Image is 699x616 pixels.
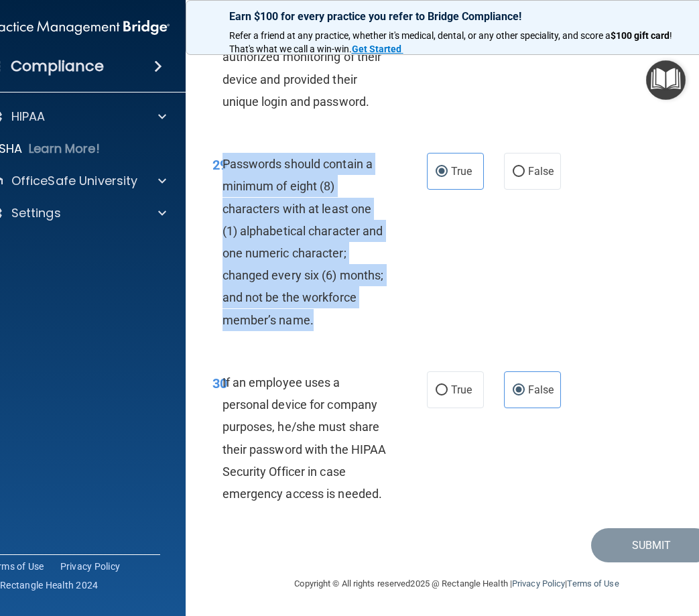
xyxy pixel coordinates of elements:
[512,578,565,589] a: Privacy Policy
[229,30,611,41] span: Refer a friend at any practice, whether it's medical, dental, or any other speciality, and score a
[646,60,686,100] button: Open Resource Center
[212,157,227,173] span: 29
[11,57,104,76] h4: Compliance
[567,578,619,589] a: Terms of Use
[611,30,670,41] strong: $100 gift card
[11,205,61,221] p: Settings
[229,30,674,54] span: ! That's what we call a win-win.
[352,44,401,54] strong: Get Started
[451,165,472,178] span: True
[513,167,525,177] input: False
[223,157,384,327] span: Passwords should contain a minimum of eight (8) characters with at least one (1) alphabetical cha...
[436,167,448,177] input: True
[223,5,387,109] span: Employee workstations can be monitored only after they have authorized monitoring of their device...
[29,141,100,157] p: Learn More!
[528,383,554,396] span: False
[513,385,525,395] input: False
[212,375,227,391] span: 30
[436,385,448,395] input: True
[229,10,685,23] p: Earn $100 for every practice you refer to Bridge Compliance!
[451,383,472,396] span: True
[352,44,403,54] a: Get Started
[528,165,554,178] span: False
[11,173,138,189] p: OfficeSafe University
[223,375,387,501] span: If an employee uses a personal device for company purposes, he/she must share their password with...
[60,560,121,573] a: Privacy Policy
[11,109,46,125] p: HIPAA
